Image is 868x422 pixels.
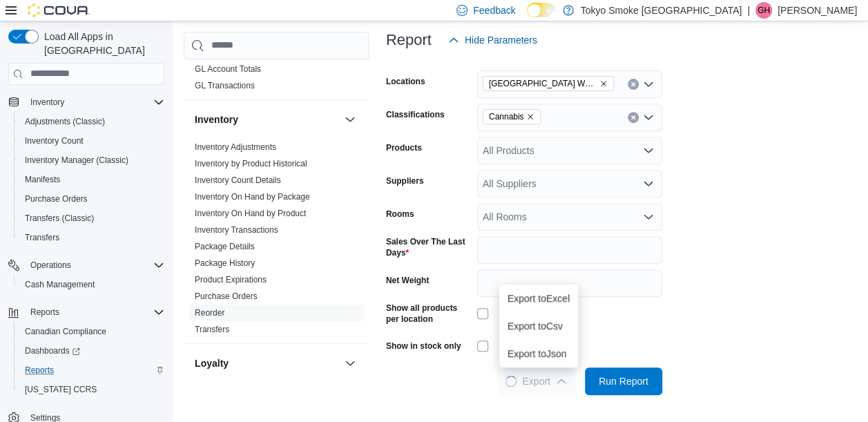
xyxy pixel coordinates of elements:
[14,380,170,399] button: [US_STATE] CCRS
[195,208,306,219] span: Inventory On Hand by Product
[628,112,639,123] button: Clear input
[19,362,59,378] a: Reports
[499,312,578,340] button: Export toCsv
[19,343,86,359] a: Dashboards
[386,341,461,352] label: Show in stock only
[19,210,164,227] span: Transfers (Classic)
[643,112,654,123] button: Open list of options
[483,76,614,91] span: London Wellington Corners
[30,97,64,108] span: Inventory
[19,152,164,169] span: Inventory Manager (Classic)
[25,304,65,320] button: Reports
[14,341,170,361] a: Dashboards
[628,79,639,90] button: Clear input
[30,307,59,318] span: Reports
[14,112,170,131] button: Adjustments (Classic)
[19,113,164,130] span: Adjustments (Classic)
[3,256,170,275] button: Operations
[14,170,170,189] button: Manifests
[19,276,164,293] span: Cash Management
[465,33,537,47] span: Hide Parameters
[25,326,106,337] span: Canadian Compliance
[195,324,229,335] span: Transfers
[599,374,648,388] span: Run Report
[14,209,170,228] button: Transfers (Classic)
[508,348,570,359] span: Export to Json
[19,152,134,169] a: Inventory Manager (Classic)
[195,64,261,75] span: GL Account Totals
[195,64,261,74] a: GL Account Totals
[25,174,60,185] span: Manifests
[30,260,71,271] span: Operations
[19,381,164,398] span: Washington CCRS
[14,322,170,341] button: Canadian Compliance
[195,291,258,302] span: Purchase Orders
[25,94,164,111] span: Inventory
[19,229,65,246] a: Transfers
[19,171,66,188] a: Manifests
[184,61,369,99] div: Finance
[643,211,654,222] button: Open list of options
[508,293,570,304] span: Export to Excel
[443,26,543,54] button: Hide Parameters
[195,158,307,169] span: Inventory by Product Historical
[195,142,276,152] a: Inventory Adjustments
[195,291,258,301] a: Purchase Orders
[386,275,429,286] label: Net Weight
[19,171,164,188] span: Manifests
[25,135,84,146] span: Inventory Count
[195,356,229,370] h3: Loyalty
[25,116,105,127] span: Adjustments (Classic)
[25,345,80,356] span: Dashboards
[19,191,93,207] a: Purchase Orders
[184,139,369,343] div: Inventory
[386,32,432,48] h3: Report
[14,189,170,209] button: Purchase Orders
[19,133,89,149] a: Inventory Count
[386,76,425,87] label: Locations
[19,229,164,246] span: Transfers
[195,224,278,236] span: Inventory Transactions
[599,79,608,88] button: Remove London Wellington Corners from selection in this group
[19,133,164,149] span: Inventory Count
[25,193,88,204] span: Purchase Orders
[19,381,102,398] a: [US_STATE] CCRS
[3,303,170,322] button: Reports
[19,113,110,130] a: Adjustments (Classic)
[25,257,164,274] span: Operations
[505,367,566,395] span: Export
[585,367,662,395] button: Run Report
[489,77,597,90] span: [GEOGRAPHIC_DATA] Wellington Corners
[195,80,255,91] span: GL Transactions
[3,93,170,112] button: Inventory
[755,2,772,19] div: Geoff Hudson
[643,79,654,90] button: Open list of options
[503,373,519,389] span: Loading
[386,142,422,153] label: Products
[195,191,310,202] span: Inventory On Hand by Package
[25,213,94,224] span: Transfers (Classic)
[386,209,414,220] label: Rooms
[643,178,654,189] button: Open list of options
[195,242,255,251] a: Package Details
[25,232,59,243] span: Transfers
[25,257,77,274] button: Operations
[14,228,170,247] button: Transfers
[758,2,770,19] span: GH
[527,3,556,17] input: Dark Mode
[195,241,255,252] span: Package Details
[195,142,276,153] span: Inventory Adjustments
[25,365,54,376] span: Reports
[195,225,278,235] a: Inventory Transactions
[483,109,541,124] span: Cannabis
[195,192,310,202] a: Inventory On Hand by Package
[195,325,229,334] a: Transfers
[499,285,578,312] button: Export toExcel
[386,175,424,186] label: Suppliers
[497,367,575,395] button: LoadingExport
[526,113,534,121] button: Remove Cannabis from selection in this group
[386,109,445,120] label: Classifications
[195,356,339,370] button: Loyalty
[473,3,515,17] span: Feedback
